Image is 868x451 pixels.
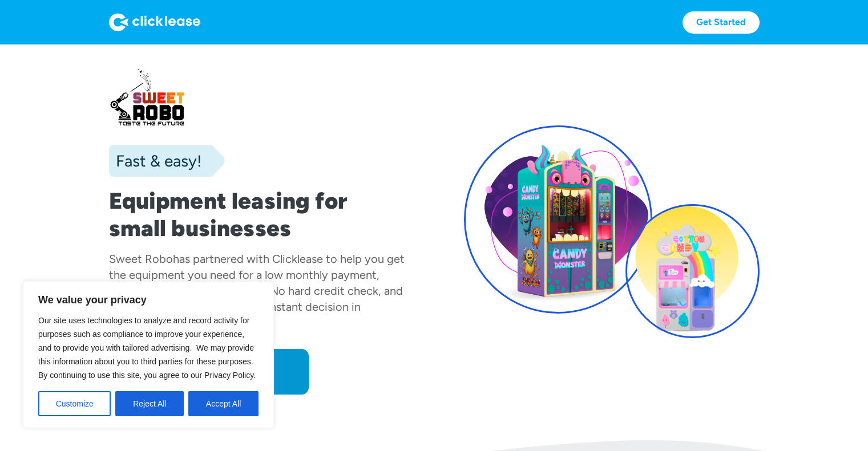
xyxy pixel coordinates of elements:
button: Customize [38,391,111,416]
div: Sweet Robo [109,252,173,266]
button: Reject All [115,391,184,416]
h1: Equipment leasing for small businesses [109,187,405,242]
button: Accept All [188,391,259,416]
span: Our site uses technologies to analyze and record activity for purposes such as compliance to impr... [38,316,256,380]
div: Fast & easy! [109,149,201,172]
p: We value your privacy [38,293,259,307]
div: We value your privacy [23,281,274,428]
a: Get Started [683,11,760,34]
div: has partnered with Clicklease to help you get the equipment you need for a low monthly payment, c... [109,252,405,330]
img: Logo [109,13,200,31]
